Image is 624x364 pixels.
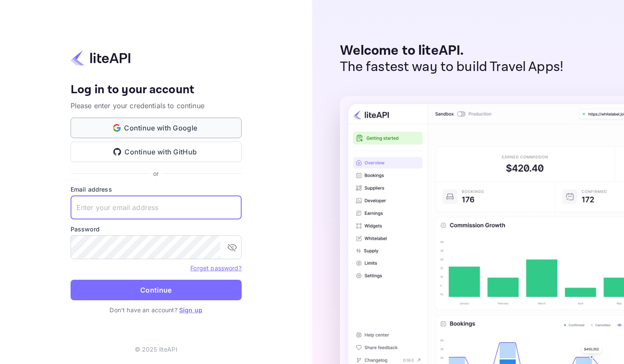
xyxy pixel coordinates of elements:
[135,345,177,354] p: © 2025 liteAPI
[153,169,159,178] p: or
[71,142,242,162] button: Continue with GitHub
[71,225,242,234] label: Password
[190,263,241,272] a: Forget password?
[71,280,242,300] button: Continue
[340,43,564,59] p: Welcome to liteAPI.
[179,306,202,314] a: Sign up
[71,50,130,66] img: liteapi
[224,239,241,256] button: toggle password visibility
[71,118,242,138] button: Continue with Google
[340,59,564,75] p: The fastest way to build Travel Apps!
[71,83,242,98] h4: Log in to your account
[190,264,241,272] a: Forget password?
[71,185,242,194] label: Email address
[71,305,242,314] p: Don't have an account?
[71,101,242,111] p: Please enter your credentials to continue
[71,195,242,219] input: Enter your email address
